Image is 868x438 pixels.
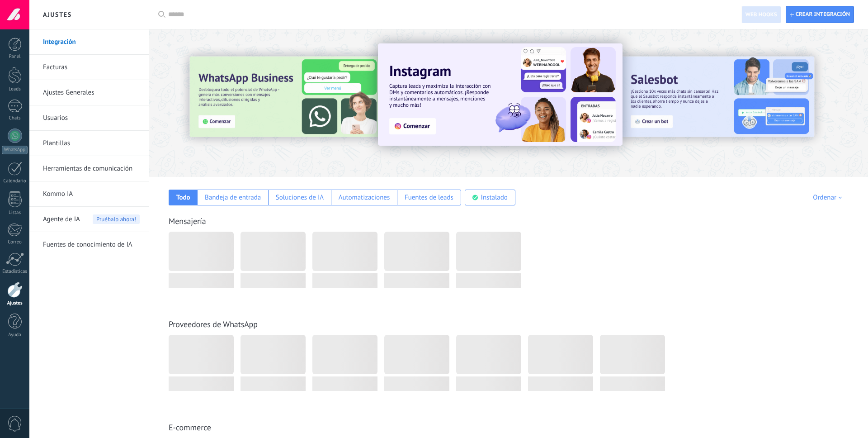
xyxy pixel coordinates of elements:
[93,214,140,224] span: Pruébalo ahora!
[2,210,28,216] div: Listas
[29,29,149,55] li: Integración
[741,6,781,23] button: Web hooks
[2,178,28,184] div: Calendario
[2,269,28,275] div: Estadísticas
[169,422,211,433] a: E-commerce
[205,193,261,202] div: Bandeja de entrada
[43,29,140,55] a: Integración
[29,207,149,232] li: Agente de IA
[29,131,149,156] li: Plantillas
[2,146,28,154] div: WhatsApp
[43,105,140,131] a: Usuarios
[2,54,28,60] div: Panel
[813,193,845,202] div: Ordenar
[2,300,28,306] div: Ajustes
[43,55,140,80] a: Facturas
[43,156,140,181] a: Herramientas de comunicación
[176,193,190,202] div: Todo
[481,193,508,202] div: Instalado
[378,43,623,146] img: Slide 1
[276,193,324,202] div: Soluciones de IA
[2,332,28,338] div: Ayuda
[189,57,382,137] img: Slide 3
[405,193,453,202] div: Fuentes de leads
[29,55,149,80] li: Facturas
[745,11,777,19] span: Web hooks
[29,232,149,257] li: Fuentes de conocimiento de IA
[43,207,80,232] span: Agente de IA
[43,207,140,232] a: Agente de IAPruébalo ahora!
[339,193,390,202] div: Automatizaciones
[169,319,258,329] a: Proveedores de WhatsApp
[786,6,854,23] button: Crear integración
[29,156,149,181] li: Herramientas de comunicación
[2,239,28,245] div: Correo
[796,11,850,18] span: Crear integración
[43,80,140,105] a: Ajustes Generales
[2,86,28,92] div: Leads
[29,105,149,131] li: Usuarios
[169,216,206,226] a: Mensajería
[29,181,149,207] li: Kommo IA
[43,181,140,207] a: Kommo IA
[2,115,28,121] div: Chats
[43,232,140,257] a: Fuentes de conocimiento de IA
[43,131,140,156] a: Plantillas
[622,57,814,137] img: Slide 2
[29,80,149,105] li: Ajustes Generales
